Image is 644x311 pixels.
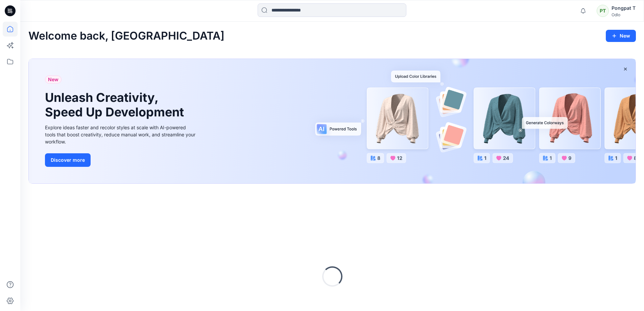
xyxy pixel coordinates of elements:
[45,90,187,119] h1: Unleash Creativity, Speed Up Development
[45,124,197,145] div: Explore ideas faster and recolor styles at scale with AI-powered tools that boost creativity, red...
[45,153,197,167] a: Discover more
[45,153,91,167] button: Discover more
[597,5,609,17] div: PT
[28,30,224,42] h2: Welcome back, [GEOGRAPHIC_DATA]
[612,4,636,12] div: Pongpat T
[612,12,636,17] div: Odlo
[606,30,636,42] button: New
[48,75,58,84] span: New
